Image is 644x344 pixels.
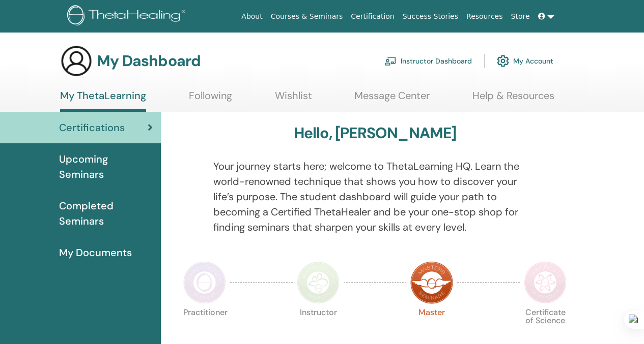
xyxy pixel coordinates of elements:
[59,120,125,135] span: Certifications
[189,89,232,109] a: Following
[524,261,567,304] img: Certificate of Science
[497,52,509,70] img: cog.svg
[67,5,189,28] img: logo.png
[294,124,457,142] h3: Hello, [PERSON_NAME]
[267,7,347,26] a: Courses & Seminars
[213,159,537,235] p: Your journey starts here; welcome to ThetaLearning HQ. Learn the world-renowned technique that sh...
[507,7,534,26] a: Store
[354,89,430,109] a: Message Center
[60,45,93,77] img: generic-user-icon.jpg
[472,89,554,109] a: Help & Resources
[297,261,340,304] img: Instructor
[384,50,472,72] a: Instructor Dashboard
[97,52,201,70] h3: My Dashboard
[497,50,553,72] a: My Account
[384,56,397,66] img: chalkboard-teacher.svg
[347,7,398,26] a: Certification
[59,198,153,229] span: Completed Seminars
[60,89,146,112] a: My ThetaLearning
[183,261,226,304] img: Practitioner
[59,245,132,260] span: My Documents
[275,89,312,109] a: Wishlist
[399,7,462,26] a: Success Stories
[237,7,266,26] a: About
[410,261,453,304] img: Master
[462,7,507,26] a: Resources
[59,151,153,182] span: Upcoming Seminars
